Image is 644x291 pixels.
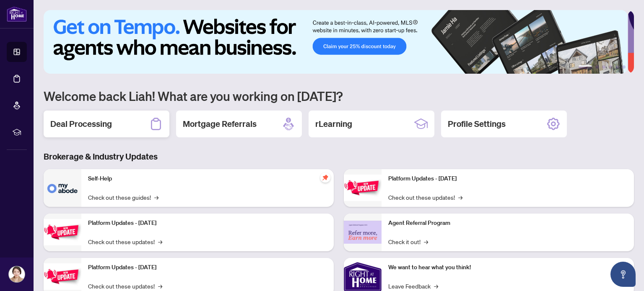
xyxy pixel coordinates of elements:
[388,174,627,183] p: Platform Updates - [DATE]
[50,118,112,130] h2: Deal Processing
[458,193,462,202] span: →
[388,237,428,246] a: Check it out!→
[44,151,634,162] h3: Brokerage & Industry Updates
[610,262,636,287] button: Open asap
[320,173,330,183] span: pushpin
[44,10,628,74] img: Slide 0
[154,193,158,202] span: →
[615,65,619,69] button: 5
[388,219,627,228] p: Agent Referral Program
[88,263,327,272] p: Platform Updates - [DATE]
[88,281,162,291] a: Check out these updates!→
[579,65,592,69] button: 1
[44,219,81,245] img: Platform Updates - September 16, 2025
[602,65,605,69] button: 3
[344,175,382,201] img: Platform Updates - June 23, 2025
[622,65,626,69] button: 6
[44,88,634,104] h1: Welcome back Liah! What are you working on [DATE]?
[595,65,599,69] button: 2
[424,237,428,246] span: →
[344,221,382,244] img: Agent Referral Program
[88,174,327,183] p: Self-Help
[158,237,162,246] span: →
[183,118,257,130] h2: Mortgage Referrals
[9,266,25,282] img: Profile Icon
[609,65,612,69] button: 4
[388,193,462,202] a: Check out these updates!→
[434,281,438,291] span: →
[44,263,81,290] img: Platform Updates - July 21, 2025
[88,193,158,202] a: Check out these guides!→
[7,6,27,22] img: logo
[448,118,506,130] h2: Profile Settings
[88,237,162,246] a: Check out these updates!→
[388,281,438,291] a: Leave Feedback→
[315,118,352,130] h2: rLearning
[44,169,81,207] img: Self-Help
[158,281,162,291] span: →
[88,219,327,228] p: Platform Updates - [DATE]
[388,263,627,272] p: We want to hear what you think!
